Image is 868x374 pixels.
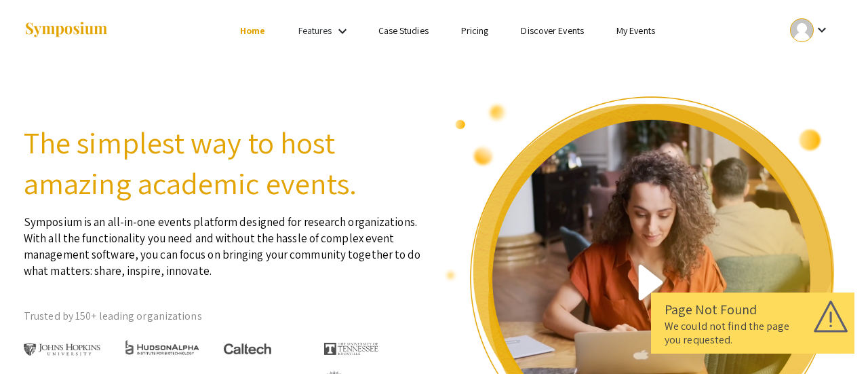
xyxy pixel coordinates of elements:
[24,204,424,279] p: Symposium is an all-in-one events platform designed for research organizations. With all the func...
[124,339,201,355] img: HudsonAlpha
[665,320,841,347] div: We could not find the page you requested.
[24,343,100,356] img: Johns Hopkins University
[776,15,844,45] button: Expand account dropdown
[298,24,332,37] a: Features
[334,23,351,39] mat-icon: Expand Features list
[814,22,830,38] mat-icon: Expand account dropdown
[224,343,271,355] img: Caltech
[324,343,378,355] img: The University of Tennessee
[24,122,424,204] h2: The simplest way to host amazing academic events.
[521,24,584,37] a: Discover Events
[665,299,841,320] div: Page Not Found
[461,24,489,37] a: Pricing
[378,24,429,37] a: Case Studies
[24,21,108,39] img: Symposium by ForagerOne
[616,24,655,37] a: My Events
[24,306,424,326] p: Trusted by 150+ leading organizations
[240,24,265,37] a: Home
